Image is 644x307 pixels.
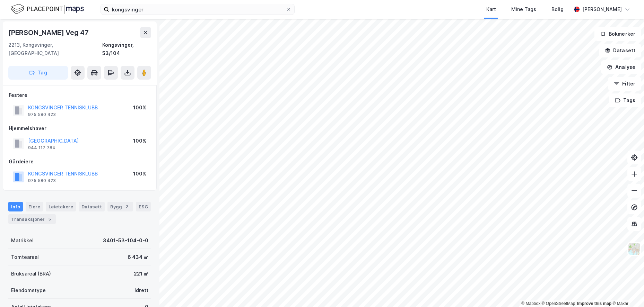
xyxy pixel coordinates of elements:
a: OpenStreetMap [542,301,575,306]
button: Datasett [599,44,641,57]
div: Info [8,202,23,211]
div: Eiere [26,202,43,211]
div: 100% [133,170,147,178]
div: Kontrollprogram for chat [609,274,644,307]
div: [PERSON_NAME] Veg 47 [8,27,90,38]
button: Analyse [601,60,641,74]
button: Tags [609,93,641,107]
div: 100% [133,137,147,145]
div: Leietakere [46,202,76,211]
a: Improve this map [577,301,611,306]
div: Eiendomstype [11,286,46,295]
div: Transaksjoner [8,214,56,224]
button: Tag [8,66,68,80]
iframe: Chat Widget [609,274,644,307]
div: 2 [123,203,130,210]
div: Kart [486,5,496,13]
div: 2213, Kongsvinger, [GEOGRAPHIC_DATA] [8,41,102,57]
div: 100% [133,103,147,112]
div: 975 580 423 [28,112,56,117]
div: 3401-53-104-0-0 [103,236,148,245]
div: 221 ㎡ [134,270,148,278]
div: 6 434 ㎡ [128,253,148,261]
button: Bokmerker [594,27,641,41]
div: 975 580 423 [28,178,56,183]
div: Matrikkel [11,236,34,245]
a: Mapbox [521,301,540,306]
div: Idrett [134,286,148,295]
button: Filter [608,77,641,91]
div: Kongsvinger, 53/104 [102,41,151,57]
div: 944 117 784 [28,145,55,151]
input: Søk på adresse, matrikkel, gårdeiere, leietakere eller personer [109,4,286,15]
div: 5 [46,216,53,223]
div: Bygg [107,202,133,211]
div: [PERSON_NAME] [582,5,622,13]
div: Bruksareal (BRA) [11,270,51,278]
img: logo.f888ab2527a4732fd821a326f86c7f29.svg [11,3,84,15]
div: Datasett [79,202,105,211]
div: ESG [136,202,151,211]
div: Tomteareal [11,253,39,261]
div: Festere [9,91,151,99]
div: Mine Tags [511,5,536,13]
div: Gårdeiere [9,157,151,166]
div: Hjemmelshaver [9,124,151,133]
img: Z [628,242,641,255]
div: Bolig [551,5,564,13]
